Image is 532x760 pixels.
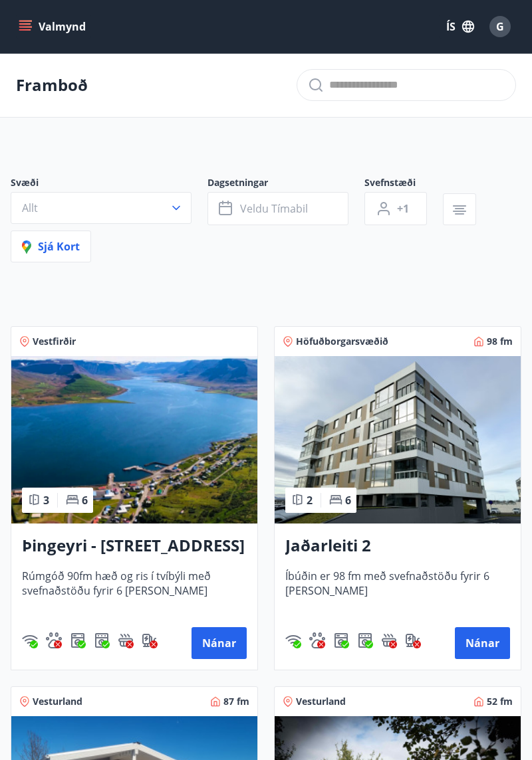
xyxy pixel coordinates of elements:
[285,632,301,648] div: Þráðlaust net
[207,192,348,225] button: Veldu tímabil
[405,632,421,648] div: Hleðslustöð fyrir rafbíla
[142,632,158,648] img: nH7E6Gw2rvWFb8XaSdRp44dhkQaj4PJkOoRYItBQ.svg
[357,632,373,648] div: Þurrkari
[11,176,207,192] span: Svæði
[309,632,325,648] img: pxcaIm5dSOV3FS4whs1soiYWTwFQvksT25a9J10C.svg
[11,356,257,523] img: Paella dish
[309,632,325,648] div: Gæludýr
[307,493,313,508] span: 2
[357,632,373,648] img: hddCLTAnxqFUMr1fxmbGG8zWilo2syolR0f9UjPn.svg
[496,19,504,34] span: G
[381,632,397,648] div: Heitur pottur
[381,632,397,648] img: h89QDIuHlAdpqTriuIvuEWkTH976fOgBEOOeu1mi.svg
[11,231,91,262] button: Sjá kort
[33,695,82,708] span: Vesturland
[192,627,247,659] button: Nánar
[333,632,349,648] div: Þvottavél
[333,632,349,648] img: Dl16BY4EX9PAW649lg1C3oBuIaAsR6QVDQBO2cTm.svg
[296,335,388,348] span: Höfuðborgarsvæðið
[118,632,134,648] div: Heitur pottur
[487,335,513,348] span: 98 fm
[43,493,49,508] span: 3
[16,74,88,96] p: Framboð
[22,632,38,648] img: HJRyFFsYp6qjeUYhR4dAD8CaCEsnIFYZ05miwXoh.svg
[223,695,249,708] span: 87 fm
[484,11,516,43] button: G
[364,192,427,225] button: +1
[22,201,38,215] span: Allt
[46,632,62,648] img: pxcaIm5dSOV3FS4whs1soiYWTwFQvksT25a9J10C.svg
[439,15,481,39] button: ÍS
[455,627,510,659] button: Nánar
[94,632,110,648] img: hddCLTAnxqFUMr1fxmbGG8zWilo2syolR0f9UjPn.svg
[46,632,62,648] div: Gæludýr
[142,632,158,648] div: Hleðslustöð fyrir rafbíla
[296,695,346,708] span: Vesturland
[70,632,86,648] div: Þvottavél
[405,632,421,648] img: nH7E6Gw2rvWFb8XaSdRp44dhkQaj4PJkOoRYItBQ.svg
[82,493,88,508] span: 6
[345,493,351,508] span: 6
[364,176,443,192] span: Svefnstæði
[94,632,110,648] div: Þurrkari
[285,569,510,613] span: Íbúðin er 98 fm með svefnaðstöðu fyrir 6 [PERSON_NAME]
[285,632,301,648] img: HJRyFFsYp6qjeUYhR4dAD8CaCEsnIFYZ05miwXoh.svg
[207,176,364,192] span: Dagsetningar
[285,534,510,558] h3: Jaðarleiti 2
[11,192,192,224] button: Allt
[70,632,86,648] img: Dl16BY4EX9PAW649lg1C3oBuIaAsR6QVDQBO2cTm.svg
[118,632,134,648] img: h89QDIuHlAdpqTriuIvuEWkTH976fOgBEOOeu1mi.svg
[33,335,76,348] span: Vestfirðir
[22,534,247,558] h3: Þingeyri - [STREET_ADDRESS]
[487,695,513,708] span: 52 fm
[22,632,38,648] div: Þráðlaust net
[22,569,247,613] span: Rúmgóð 90fm hæð og ris í tvíbýli með svefnaðstöðu fyrir 6 [PERSON_NAME]
[275,356,521,523] img: Paella dish
[16,15,91,39] button: menu
[240,201,308,216] span: Veldu tímabil
[22,239,80,254] span: Sjá kort
[397,201,409,216] span: +1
